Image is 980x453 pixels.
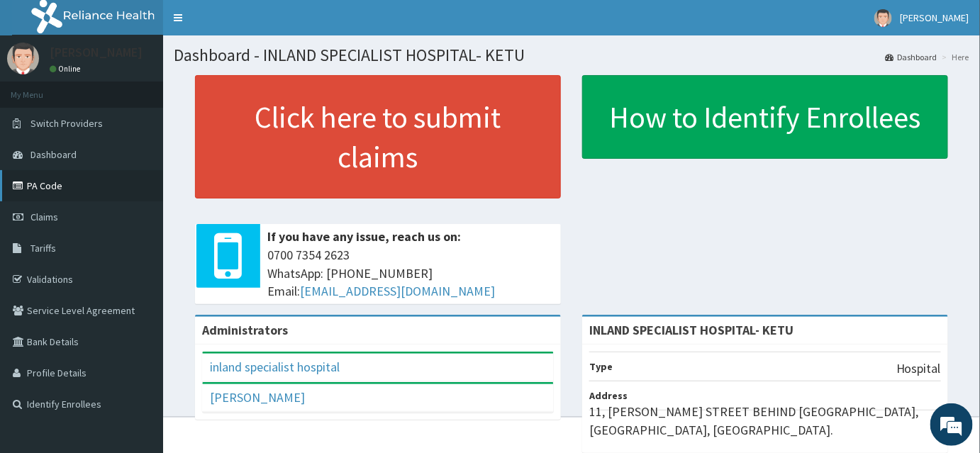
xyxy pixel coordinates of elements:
[939,51,969,63] li: Here
[30,211,58,223] span: Claims
[210,389,305,406] a: [PERSON_NAME]
[582,75,948,159] a: How to Identify Enrollees
[50,46,143,59] p: [PERSON_NAME]
[874,9,892,27] img: User Image
[30,242,56,255] span: Tariffs
[30,148,77,161] span: Dashboard
[589,403,941,439] p: 11, [PERSON_NAME] STREET BEHIND [GEOGRAPHIC_DATA], [GEOGRAPHIC_DATA], [GEOGRAPHIC_DATA].
[174,46,969,65] h1: Dashboard - INLAND SPECIALIST HOSPITAL- KETU
[885,51,937,63] a: Dashboard
[896,359,941,378] p: Hospital
[50,64,84,74] a: Online
[589,389,628,402] b: Address
[30,117,103,130] span: Switch Providers
[202,322,288,338] b: Administrators
[300,283,495,299] a: [EMAIL_ADDRESS][DOMAIN_NAME]
[195,75,561,198] a: Click here to submit claims
[210,359,340,375] a: inland specialist hospital
[267,246,554,301] span: 0700 7354 2623 WhatsApp: [PHONE_NUMBER] Email:
[589,360,613,373] b: Type
[7,43,39,74] img: User Image
[901,11,969,24] span: [PERSON_NAME]
[267,228,461,245] b: If you have any issue, reach us on:
[589,322,794,338] strong: INLAND SPECIALIST HOSPITAL- KETU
